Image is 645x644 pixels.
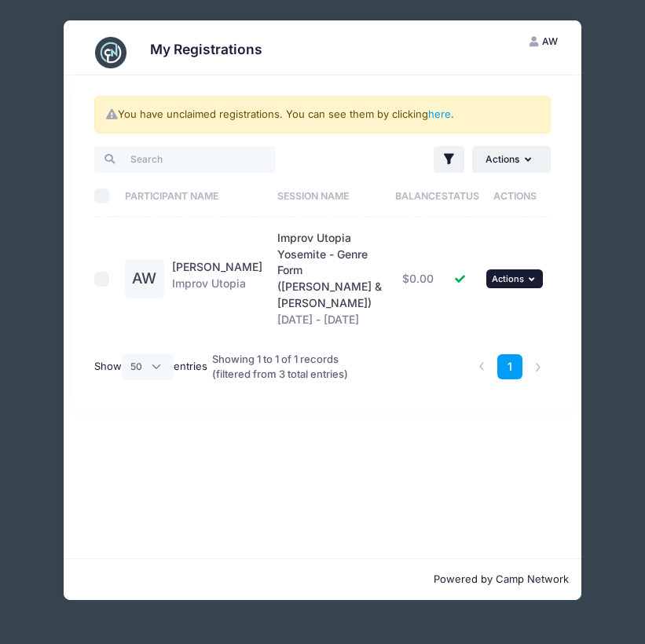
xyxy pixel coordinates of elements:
[492,273,524,284] span: Actions
[277,231,382,310] span: Improv Utopia Yosemite - Genre Form ([PERSON_NAME] & [PERSON_NAME])
[94,353,207,380] label: Show entries
[94,146,276,173] input: Search
[515,28,571,55] button: AW
[269,175,394,217] th: Session Name: activate to sort column ascending
[117,175,269,217] th: Participant Name: activate to sort column ascending
[172,259,262,298] div: Improv Utopia
[94,96,551,134] div: You have unclaimed registrations. You can see them by clicking .
[95,37,126,68] img: CampNetwork
[122,353,174,380] select: Showentries
[76,572,569,587] p: Powered by Camp Network
[172,260,262,273] a: [PERSON_NAME]
[542,35,558,47] span: AW
[479,175,552,217] th: Actions: activate to sort column ascending
[497,354,523,380] a: 1
[212,342,354,393] div: Showing 1 to 1 of 1 records (filtered from 3 total entries)
[394,217,442,341] td: $0.00
[486,269,543,288] button: Actions
[125,273,164,286] a: AW
[394,175,442,217] th: Balance: activate to sort column ascending
[442,175,479,217] th: Status: activate to sort column ascending
[428,108,451,120] a: here
[125,259,164,298] div: AW
[472,146,551,173] button: Actions
[277,230,387,329] div: [DATE] - [DATE]
[150,42,262,58] h3: My Registrations
[94,175,117,217] th: Select All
